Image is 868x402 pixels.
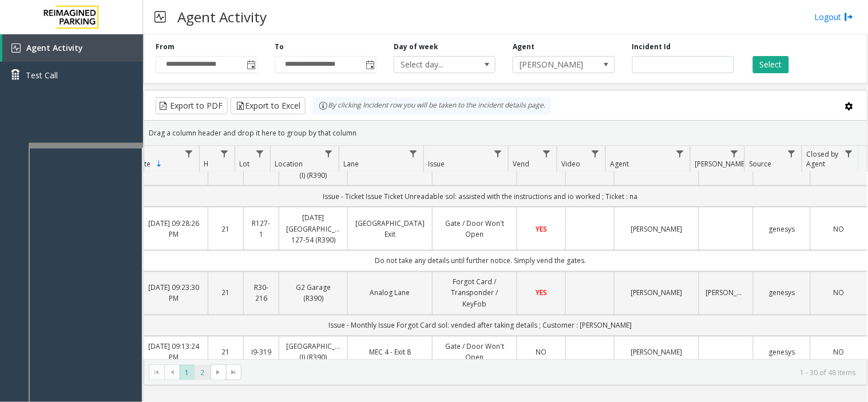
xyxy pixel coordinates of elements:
[179,365,195,380] span: Page 1
[406,146,421,161] a: Lane Filter Menu
[818,288,861,298] a: NO
[621,288,692,298] a: [PERSON_NAME]
[156,42,175,52] label: From
[760,347,803,358] a: genesys
[215,288,236,298] a: 21
[706,288,746,298] a: [PERSON_NAME]
[439,218,510,240] a: Gate / Door Won't Open
[524,288,558,298] a: YES
[428,159,445,169] span: Issue
[154,160,164,169] span: Sortable
[144,123,867,143] div: Drag a column header and drop it here to group by that column
[226,364,241,380] span: Go to the last page
[215,224,236,234] a: 21
[815,11,854,23] a: Logout
[275,42,284,52] label: To
[695,159,747,169] span: [PERSON_NAME]
[321,146,336,161] a: Location Filter Menu
[146,341,201,363] a: [DATE] 09:13:24 PM
[727,146,742,161] a: Parker Filter Menu
[251,218,272,240] a: R127-1
[806,149,839,169] span: Closed by Agent
[217,146,232,161] a: H Filter Menu
[355,288,425,298] a: Analog Lane
[286,341,340,363] a: [GEOGRAPHIC_DATA] (I) (R390)
[818,347,861,358] a: NO
[672,146,688,161] a: Agent Filter Menu
[231,97,306,114] button: Export to Excel
[355,347,425,358] a: MEC 4 - Exit 8
[621,224,692,234] a: [PERSON_NAME]
[355,218,425,240] a: [GEOGRAPHIC_DATA] Exit
[363,57,376,73] span: Toggle popup
[760,288,803,298] a: genesys
[760,224,803,234] a: genesys
[93,315,867,336] td: Issue - Monthly Issue Forgot Card sol: vended after taking details ; Customer : [PERSON_NAME]
[146,282,201,304] a: [DATE] 09:23:30 PM
[539,146,554,161] a: Vend Filter Menu
[845,11,854,23] img: logout
[244,57,257,73] span: Toggle popup
[26,42,83,53] span: Agent Activity
[841,146,857,161] a: Closed by Agent Filter Menu
[524,347,558,358] a: NO
[784,146,799,161] a: Source Filter Menu
[621,347,692,358] a: [PERSON_NAME]
[146,218,201,240] a: [DATE] 09:28:26 PM
[561,159,580,169] span: Video
[251,347,272,358] a: I9-319
[632,42,671,52] label: Incident Id
[252,146,268,161] a: Lot Filter Menu
[144,146,867,359] div: Data table
[229,368,238,377] span: Go to the last page
[275,159,303,169] span: Location
[248,368,856,377] kendo-pager-info: 1 - 30 of 48 items
[610,159,629,169] span: Agent
[439,341,510,363] a: Gate / Door Won't Open
[536,348,547,357] span: NO
[93,250,867,272] td: Do not take any details until further notice. Simply vend the gates.
[211,364,226,380] span: Go to the next page
[93,186,867,207] td: Issue - Ticket Issue Ticket Unreadable sol: assisted with the instructions and io worked ; Ticket...
[195,365,210,380] span: Page 2
[172,3,272,31] h3: Agent Activity
[2,34,143,62] a: Agent Activity
[204,159,209,169] span: H
[156,97,228,114] button: Export to PDF
[749,159,771,169] span: Source
[394,42,438,52] label: Day of week
[239,159,249,169] span: Lot
[834,224,845,234] span: NO
[215,347,236,358] a: 21
[513,42,534,52] label: Agent
[394,57,475,73] span: Select day...
[181,146,197,161] a: Date Filter Menu
[214,368,223,377] span: Go to the next page
[26,69,58,81] span: Test Call
[513,159,529,169] span: Vend
[251,282,272,304] a: R30-216
[588,146,603,161] a: Video Filter Menu
[834,288,845,298] span: NO
[11,43,21,53] img: 'icon'
[439,277,510,310] a: Forgot Card / Transponder / KeyFob
[154,3,166,31] img: pageIcon
[536,224,547,234] span: YES
[753,56,789,73] button: Select
[513,57,594,73] span: [PERSON_NAME]
[319,101,328,110] img: infoIcon.svg
[536,288,547,298] span: YES
[834,348,845,357] span: NO
[343,159,359,169] span: Lane
[818,224,861,234] a: NO
[286,212,340,245] a: [DATE] [GEOGRAPHIC_DATA] 127-54 (R390)
[313,97,551,114] div: By clicking Incident row you will be taken to the incident details page.
[524,224,558,234] a: YES
[490,146,506,161] a: Issue Filter Menu
[286,282,340,304] a: G2 Garage (R390)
